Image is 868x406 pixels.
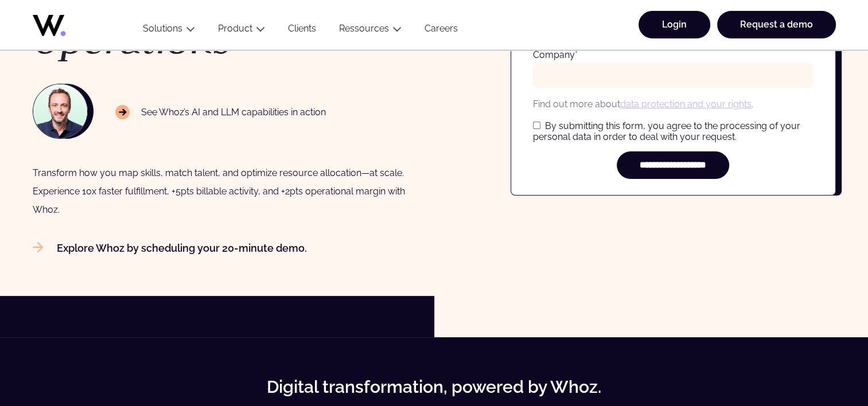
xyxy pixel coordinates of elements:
iframe: Chatbot [792,330,852,390]
label: Company [533,49,578,60]
button: Product [207,23,277,38]
a: Request a demo [717,11,836,38]
button: Solutions [131,23,207,38]
a: Ressources [339,23,389,34]
a: Product [218,23,252,34]
input: By submitting this form, you agree to the processing of your personal data in order to deal with ... [533,122,540,129]
a: Explore Whoz by scheduling your 20-minute demo. [33,242,307,254]
img: NAWROCKI-Thomas.jpg [33,84,87,138]
a: data protection and your rights [620,99,752,110]
div: Transform how you map skills, match talent, and optimize resource allocation—at scale. Experience... [33,164,423,219]
p: Find out more about . [533,97,813,111]
a: Clients [277,23,328,38]
strong: Digital transformation, powered by Whoz. [267,377,601,397]
a: Login [639,11,710,38]
span: By submitting this form, you agree to the processing of your personal data in order to deal with ... [533,120,800,142]
a: Careers [413,23,469,38]
p: See Whoz’s AI and LLM capabilities in action [115,105,326,120]
button: Ressources [328,23,413,38]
